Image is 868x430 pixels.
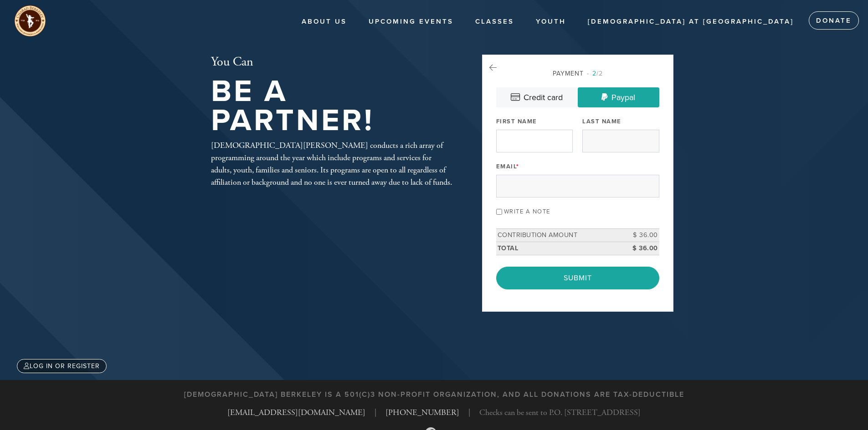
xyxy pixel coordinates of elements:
label: Email [496,162,519,171]
a: Upcoming Events [362,13,460,30]
a: [DEMOGRAPHIC_DATA] at [GEOGRAPHIC_DATA] [581,13,801,30]
a: [EMAIL_ADDRESS][DOMAIN_NAME] [227,407,365,418]
span: /2 [587,70,603,77]
a: Log in or register [17,359,107,373]
div: [DEMOGRAPHIC_DATA][PERSON_NAME] conducts a rich array of programming around the year which includ... [211,139,452,188]
span: | [375,406,376,419]
span: Checks can be sent to P.O. [STREET_ADDRESS] [479,406,641,419]
a: Paypal [578,87,659,107]
span: | [468,406,470,419]
td: Contribution Amount [496,229,618,242]
img: unnamed%20%283%29_0.png [14,5,46,37]
label: First Name [496,117,537,126]
a: Credit card [496,87,578,107]
a: [PHONE_NUMBER] [385,407,459,418]
a: Classes [468,13,521,30]
div: Payment [496,69,659,78]
h3: [DEMOGRAPHIC_DATA] Berkeley is a 501(c)3 non-profit organization, and all donations are tax-deduc... [184,390,684,399]
td: $ 36.00 [618,242,659,255]
a: Youth [529,13,573,30]
a: About Us [295,13,354,30]
label: Last Name [582,117,621,126]
input: Submit [496,267,659,289]
td: Total [496,242,618,255]
h2: You Can [211,55,452,70]
a: Donate [809,11,859,30]
label: Write a note [504,208,550,215]
span: 2 [592,70,596,77]
h1: Be A Partner! [211,77,452,136]
span: This field is required. [516,163,519,170]
td: $ 36.00 [618,229,659,242]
